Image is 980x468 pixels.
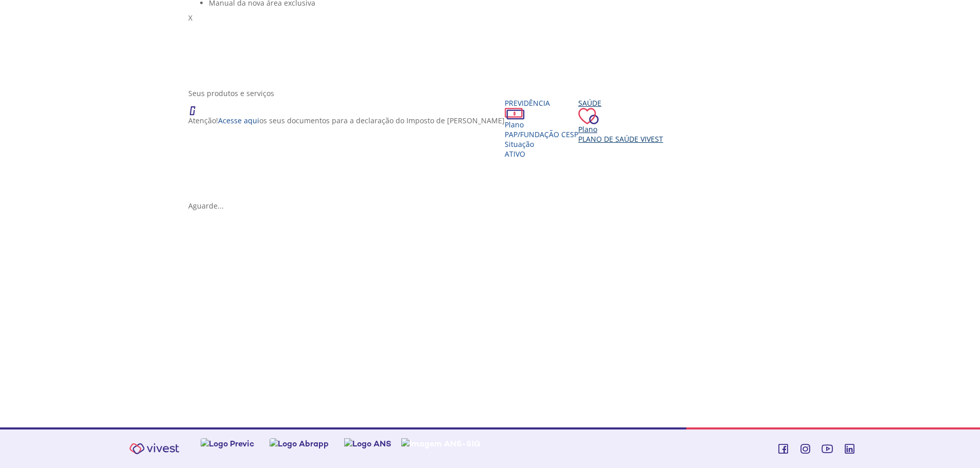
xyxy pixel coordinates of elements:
div: Situação [505,139,578,149]
img: ico_dinheiro.png [505,108,525,120]
section: <span lang="en" dir="ltr">IFrameProdutos</span> [188,221,799,408]
div: Seus produtos e serviços [188,88,799,98]
div: Previdência [505,98,578,108]
div: Plano [578,124,663,134]
img: Vivest [123,437,185,460]
img: Logo Previc [201,438,254,449]
span: Ativo [505,149,525,159]
p: Atenção! os seus documentos para a declaração do Imposto de [PERSON_NAME] [188,116,505,125]
div: Plano [505,120,578,129]
img: Logo Abrapp [270,438,329,449]
div: Saúde [578,98,663,108]
img: ico_atencao.png [188,98,206,116]
a: Previdência PlanoPAP/Fundação CESP SituaçãoAtivo [505,98,578,159]
img: Imagem ANS-SIG [401,438,480,449]
span: PAP/Fundação CESP [505,129,578,139]
span: X [188,13,192,23]
section: <span lang="en" dir="ltr">ProdutosCard</span> [188,88,799,211]
iframe: Iframe [188,221,799,406]
a: Saúde PlanoPlano de Saúde VIVEST [578,98,663,144]
a: Acesse aqui [218,116,259,125]
img: Logo ANS [344,438,391,449]
span: Plano de Saúde VIVEST [578,134,663,144]
div: Aguarde... [188,201,799,211]
img: ico_coracao.png [578,108,599,124]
